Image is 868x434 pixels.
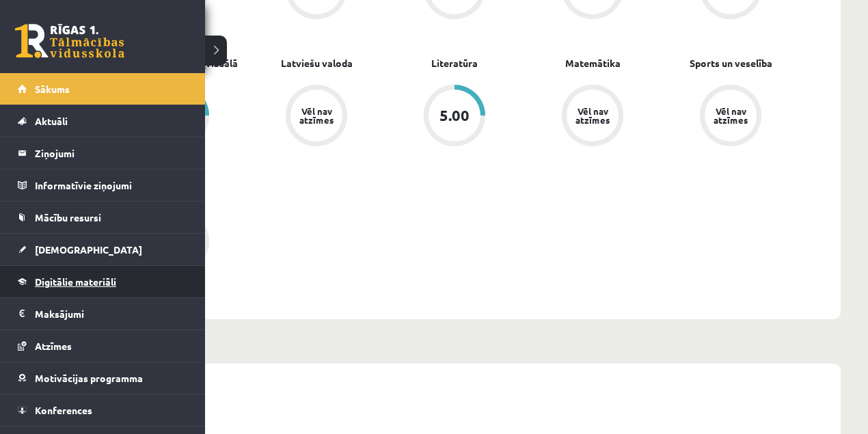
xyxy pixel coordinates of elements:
[690,56,772,70] a: Sports un veselība
[431,56,478,70] a: Literatūra
[18,169,188,201] a: Informatīvie ziņojumi
[35,137,188,169] legend: Ziņojumi
[18,394,188,426] a: Konferences
[35,115,68,127] span: Aktuāli
[35,211,101,223] span: Mācību resursi
[82,364,841,401] div: (06.10 - 12.10)
[35,404,92,416] span: Konferences
[385,85,524,149] a: 5.00
[18,137,188,169] a: Ziņojumi
[573,107,612,124] div: Vēl nav atzīmes
[247,85,385,149] a: Vēl nav atzīmes
[18,202,188,233] a: Mācību resursi
[18,105,188,137] a: Aktuāli
[15,24,124,58] a: Rīgas 1. Tālmācības vidusskola
[662,85,800,149] a: Vēl nav atzīmes
[18,298,188,329] a: Maksājumi
[281,56,353,70] a: Latviešu valoda
[18,73,188,105] a: Sākums
[35,83,70,95] span: Sākums
[35,275,116,288] span: Digitālie materiāli
[18,330,188,362] a: Atzīmes
[35,169,188,201] legend: Informatīvie ziņojumi
[18,234,188,265] a: [DEMOGRAPHIC_DATA]
[35,298,188,329] legend: Maksājumi
[565,56,621,70] a: Matemātika
[35,372,143,384] span: Motivācijas programma
[711,107,750,124] div: Vēl nav atzīmes
[35,340,72,352] span: Atzīmes
[35,243,142,256] span: [DEMOGRAPHIC_DATA]
[18,362,188,394] a: Motivācijas programma
[87,337,835,355] p: Nedēļa
[524,85,662,149] a: Vēl nav atzīmes
[439,108,470,123] div: 5.00
[18,266,188,297] a: Digitālie materiāli
[297,107,336,124] div: Vēl nav atzīmes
